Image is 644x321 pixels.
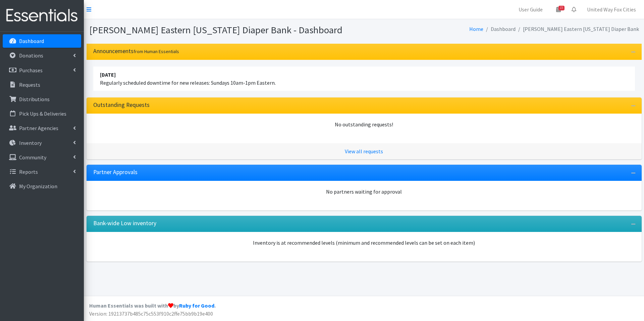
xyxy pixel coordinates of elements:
[19,154,46,161] p: Community
[93,188,635,196] div: No partners waiting for approval
[19,168,38,175] p: Reports
[89,302,216,309] strong: Human Essentials was built with by .
[133,48,179,54] small: from Human Essentials
[558,6,565,10] span: 15
[3,4,81,27] img: HumanEssentials
[3,107,81,120] a: Pick Ups & Deliveries
[3,121,81,135] a: Partner Agencies
[345,148,383,155] a: View all requests
[93,67,635,91] li: Regularly scheduled downtime for new releases: Sundays 10am-1pm Eastern.
[100,71,116,78] strong: [DATE]
[93,169,138,176] h3: Partner Approvals
[551,3,566,16] a: 15
[19,139,42,146] p: Inventory
[582,3,641,16] a: United Way Fox Cities
[19,38,44,44] p: Dashboard
[19,81,40,88] p: Requests
[19,96,50,103] p: Distributions
[19,52,43,59] p: Donations
[93,102,150,109] h3: Outstanding Requests
[19,67,43,74] p: Purchases
[19,110,66,117] p: Pick Ups & Deliveries
[3,136,81,150] a: Inventory
[3,34,81,48] a: Dashboard
[3,165,81,178] a: Reports
[19,125,58,131] p: Partner Agencies
[93,220,156,227] h3: Bank-wide Low inventory
[3,64,81,77] a: Purchases
[93,120,635,128] div: No outstanding requests!
[89,310,213,317] span: Version: 19213737b485c75c553f910c2ffe75bb9b19e400
[93,48,179,55] h3: Announcements
[179,302,214,309] a: Ruby for Good
[483,24,516,34] li: Dashboard
[93,239,635,247] p: Inventory is at recommended levels (minimum and recommended levels can be set on each item)
[513,3,548,16] a: User Guide
[3,49,81,62] a: Donations
[3,179,81,193] a: My Organization
[3,92,81,106] a: Distributions
[469,26,483,32] a: Home
[89,24,362,36] h1: [PERSON_NAME] Eastern [US_STATE] Diaper Bank - Dashboard
[3,151,81,164] a: Community
[3,78,81,91] a: Requests
[19,183,57,190] p: My Organization
[516,24,639,34] li: [PERSON_NAME] Eastern [US_STATE] Diaper Bank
